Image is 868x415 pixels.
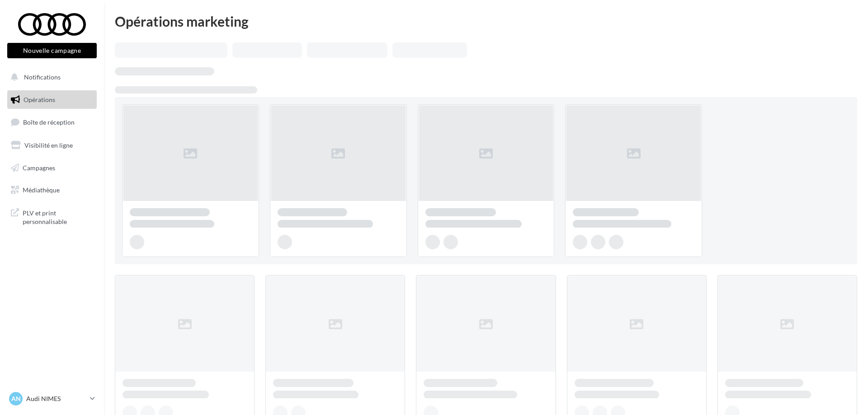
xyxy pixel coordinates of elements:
a: Visibilité en ligne [5,136,99,155]
span: PLV et print personnalisable [23,207,93,226]
button: Notifications [5,68,95,87]
button: Nouvelle campagne [7,43,97,58]
a: Médiathèque [5,181,99,200]
a: Campagnes [5,159,99,177]
a: Opérations [5,90,99,109]
a: PLV et print personnalisable [5,203,99,230]
span: Opérations [24,96,55,103]
span: AN [11,394,21,403]
span: Visibilité en ligne [24,141,73,149]
span: Médiathèque [23,186,60,194]
a: AN Audi NIMES [7,390,97,407]
p: Audi NIMES [26,394,86,403]
span: Boîte de réception [23,118,75,126]
a: Boîte de réception [5,112,99,132]
span: Notifications [24,73,61,81]
div: Opérations marketing [115,14,857,28]
span: Campagnes [23,163,55,171]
